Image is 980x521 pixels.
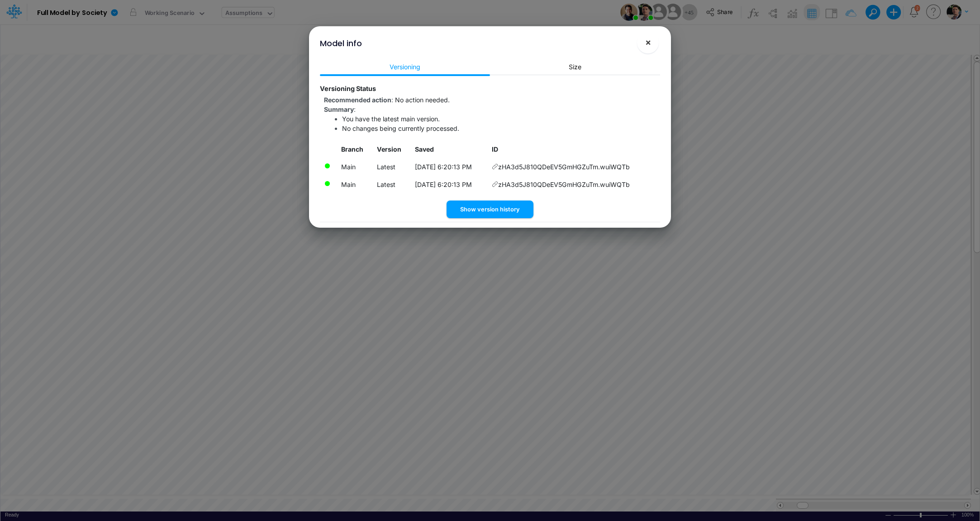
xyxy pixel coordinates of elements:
th: Local date/time when this version was saved [411,141,488,158]
span: Copy hyperlink to this version of the model [492,180,498,189]
div: There are no pending changes currently being processed [324,180,331,187]
th: Version [373,141,411,158]
a: Size [490,58,660,75]
td: Latest [373,176,411,193]
td: Latest merged version [337,176,373,193]
a: Versioning [320,58,490,75]
span: Copy hyperlink to this version of the model [492,162,498,172]
td: zHA3d5J810QDeEV5GmHGZuTm.wuiWQTb [488,176,660,193]
span: No changes being currently processed. [342,124,459,132]
button: Close [637,32,659,53]
td: Local date/time when this version was saved [411,158,488,176]
span: zHA3d5J810QDeEV5GmHGZuTm.wuiWQTb [498,162,630,172]
td: Model version currently loaded [337,158,373,176]
div: Model info [320,37,362,49]
th: Branch [337,141,373,158]
button: Show version history [447,201,533,218]
td: Latest [373,158,411,176]
span: × [645,37,651,48]
span: : [324,96,450,104]
span: You have the latest main version. [342,115,440,123]
strong: Summary [324,105,354,113]
div: The changes in this model version have been processed into the latest main version [324,163,331,169]
strong: Versioning Status [320,85,376,92]
td: Local date/time when this version was saved [411,176,488,193]
strong: Recommended action [324,96,391,104]
div: : [324,105,660,114]
th: ID [488,141,660,158]
span: No action needed. [395,96,450,104]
